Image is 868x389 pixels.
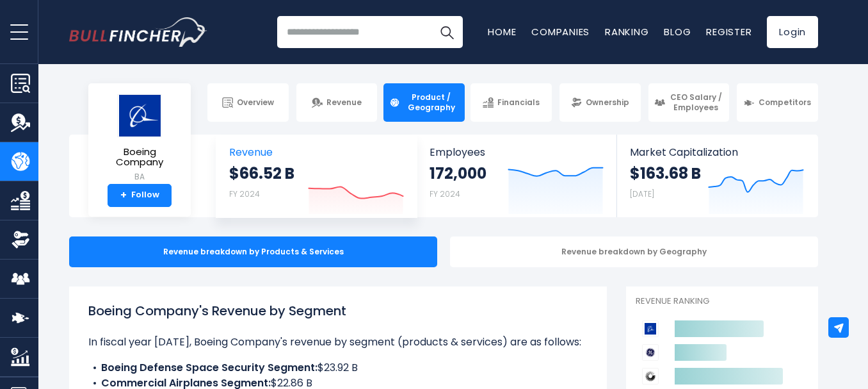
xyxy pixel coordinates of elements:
small: [DATE] [630,188,654,199]
a: Boeing Company BA [98,94,181,184]
li: $23.92 B [88,360,588,376]
button: Search [431,16,463,48]
strong: $66.52 B [229,163,294,183]
span: Employees [430,146,603,158]
small: BA [99,171,181,183]
span: Market Capitalization [630,146,804,158]
span: Financials [497,97,540,108]
strong: $163.68 B [630,163,701,183]
a: Employees 172,000 FY 2024 [417,135,616,217]
a: Financials [470,83,552,122]
span: Revenue [229,146,404,158]
p: In fiscal year [DATE], Boeing Company's revenue by segment (products & services) are as follows: [88,335,588,350]
a: Overview [207,83,289,122]
a: Go to homepage [69,17,207,47]
a: +Follow [108,184,172,207]
span: Overview [237,97,274,108]
div: Revenue breakdown by Products & Services [69,236,437,267]
a: Ownership [559,83,641,122]
h1: Boeing Company's Revenue by Segment [88,301,588,320]
a: Login [767,16,818,48]
a: Product / Geography [383,83,465,122]
b: Boeing Defense Space Security Segment: [101,360,317,375]
span: Ownership [586,97,629,108]
a: CEO Salary / Employees [648,83,730,122]
a: Competitors [737,83,818,122]
a: Companies [531,25,590,38]
a: Revenue [296,83,378,122]
p: Revenue Ranking [636,296,808,307]
span: Competitors [759,97,811,108]
strong: 172,000 [430,163,486,183]
a: Blog [664,25,691,38]
div: Revenue breakdown by Geography [450,236,818,267]
span: Boeing Company [99,147,181,168]
a: Home [488,25,516,38]
a: Revenue $66.52 B FY 2024 [216,135,417,217]
small: FY 2024 [430,188,460,199]
span: Revenue [326,97,362,108]
img: Ownership [11,230,30,249]
img: Boeing Company competitors logo [642,320,659,337]
img: Bullfincher logo [69,17,207,47]
img: RTX Corporation competitors logo [642,368,659,385]
strong: + [120,190,127,201]
a: Ranking [605,25,648,38]
a: Register [706,25,751,38]
img: GE Aerospace competitors logo [642,344,659,361]
span: CEO Salary / Employees [669,92,724,112]
small: FY 2024 [229,188,260,199]
span: Product / Geography [404,92,459,112]
a: Market Capitalization $163.68 B [DATE] [617,135,817,217]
